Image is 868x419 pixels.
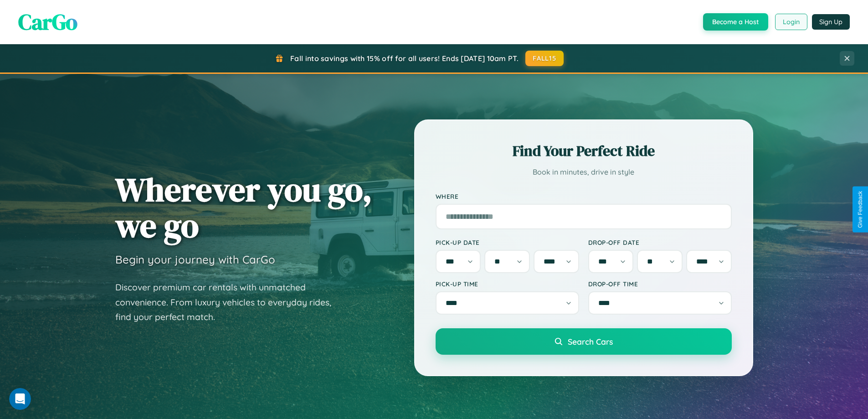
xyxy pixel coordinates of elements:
button: Login [775,14,807,30]
label: Drop-off Date [588,238,732,246]
span: Fall into savings with 15% off for all users! Ends [DATE] 10am PT. [290,54,519,63]
span: Search Cars [568,336,613,347]
h3: Begin your journey with CarGo [115,253,275,266]
span: CarGo [18,7,77,37]
button: Search Cars [436,328,732,355]
button: Sign Up [812,14,850,30]
label: Drop-off Time [588,280,732,288]
h2: Find Your Perfect Ride [436,141,732,161]
button: FALL15 [525,51,564,66]
p: Book in minutes, drive in style [436,166,732,179]
button: Become a Host [703,13,768,31]
div: Give Feedback [857,191,863,228]
label: Where [436,192,732,200]
label: Pick-up Time [436,280,579,288]
iframe: Intercom live chat [9,388,31,410]
p: Discover premium car rentals with unmatched convenience. From luxury vehicles to everyday rides, ... [115,280,343,325]
h1: Wherever you go, we go [115,171,372,243]
label: Pick-up Date [436,238,579,246]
